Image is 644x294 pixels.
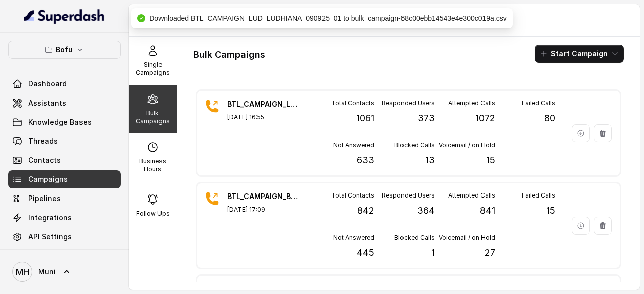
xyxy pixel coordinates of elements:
[382,191,435,200] p: Responded Users
[8,170,121,188] a: Campaigns
[227,191,298,202] p: BTL_CAMPAIGN_BLR_JAYNAGAR_060925_01
[8,132,121,150] a: Threads
[544,111,555,125] p: 80
[8,41,121,59] button: Bofu
[522,191,555,200] p: Failed Calls
[136,210,170,218] p: Follow Ups
[8,189,121,208] a: Pipelines
[356,111,374,125] p: 1061
[149,14,507,22] span: Downloaded BTL_CAMPAIGN_LUD_LUDHIANA_090925_01 to bulk_campaign-68c00ebb14543e4e300c019a.csv
[8,258,121,286] a: Muni
[486,153,495,167] p: 15
[28,79,67,89] span: Dashboard
[28,232,72,242] span: API Settings
[357,246,374,260] p: 445
[28,98,66,108] span: Assistants
[431,246,435,260] p: 1
[227,206,298,214] p: [DATE] 17:09
[28,193,61,204] span: Pipelines
[8,209,121,227] a: Integrations
[394,141,435,149] p: Blocked Calls
[227,113,298,121] p: [DATE] 16:55
[418,111,435,125] p: 373
[439,141,495,149] p: Voicemail / on Hold
[28,136,58,146] span: Threads
[8,151,121,169] a: Contacts
[522,99,555,107] p: Failed Calls
[24,8,105,24] img: light.svg
[357,153,374,167] p: 633
[448,191,495,200] p: Attempted Calls
[137,14,145,22] span: check-circle
[133,157,173,173] p: Business Hours
[133,61,173,77] p: Single Campaigns
[331,99,374,107] p: Total Contacts
[8,75,121,93] a: Dashboard
[133,109,173,125] p: Bulk Campaigns
[28,213,72,223] span: Integrations
[28,117,92,127] span: Knowledge Bases
[8,228,121,246] a: API Settings
[28,155,61,165] span: Contacts
[331,191,374,200] p: Total Contacts
[546,204,555,218] p: 15
[28,174,68,184] span: Campaigns
[56,44,73,56] p: Bofu
[333,141,374,149] p: Not Answered
[382,99,435,107] p: Responded Users
[227,99,298,109] p: BTL_CAMPAIGN_LUD_LUDHIANA_090925_01
[193,47,265,63] h1: Bulk Campaigns
[439,234,495,242] p: Voicemail / on Hold
[485,246,495,260] p: 27
[8,247,121,265] a: Voices Library
[357,204,374,218] p: 842
[38,267,56,277] span: Muni
[475,111,495,125] p: 1072
[8,94,121,112] a: Assistants
[394,234,435,242] p: Blocked Calls
[425,153,435,167] p: 13
[16,267,29,277] text: MH
[8,113,121,131] a: Knowledge Bases
[417,204,435,218] p: 364
[333,234,374,242] p: Not Answered
[448,99,495,107] p: Attempted Calls
[480,204,495,218] p: 841
[535,45,624,63] button: Start Campaign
